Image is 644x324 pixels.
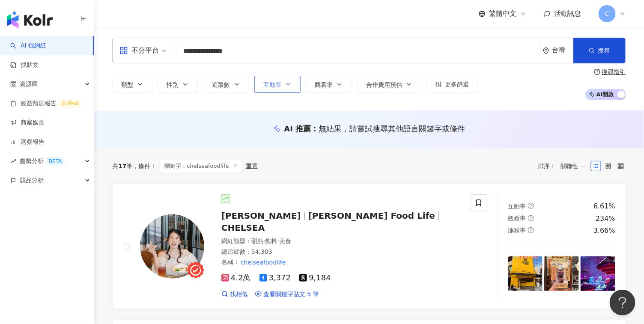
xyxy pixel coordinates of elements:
[10,119,45,127] a: 商案媒合
[140,214,204,279] img: KOL Avatar
[160,159,242,173] span: 關鍵字：chelseafoodlife
[10,99,82,108] a: 效益預測報告ALPHA
[221,290,248,299] a: 找相似
[10,138,45,146] a: 洞察報告
[259,273,291,282] span: 3,372
[20,152,65,171] span: 趨勢分析
[255,290,319,299] a: 查看關鍵字貼文 5 筆
[552,47,573,54] div: 台灣
[508,215,526,222] span: 觀看率
[167,81,179,88] span: 性別
[561,159,586,173] span: 關聯性
[279,238,291,244] span: 美食
[528,215,534,221] span: question-circle
[263,290,319,299] span: 查看關鍵字貼文 5 筆
[230,290,248,299] span: 找相似
[158,76,198,93] button: 性別
[112,184,626,309] a: KOL Avatar[PERSON_NAME][PERSON_NAME] Food LifeCHELSEA網紅類型：甜點·飲料·美食總追蹤數：54,303名稱：chelseafoodlife4....
[45,157,65,166] div: BETA
[221,248,460,256] div: 總追蹤數 ： 54,303
[508,227,526,234] span: 漲粉率
[581,256,615,291] img: post-image
[594,69,600,75] span: question-circle
[20,171,44,190] span: 競品分析
[573,38,626,63] button: 搜尋
[284,123,465,134] div: AI 推薦 ：
[121,81,133,88] span: 類型
[528,203,534,209] span: question-circle
[118,163,126,169] span: 17
[221,273,251,282] span: 4.2萬
[10,42,46,50] a: searchAI 找網紅
[426,76,478,93] button: 更多篩選
[598,47,610,54] span: 搜尋
[543,48,549,54] span: environment
[602,68,626,75] div: 搜尋指引
[119,44,159,57] div: 不分平台
[508,203,526,210] span: 互動率
[112,76,152,93] button: 類型
[263,238,265,244] span: ·
[246,163,258,169] div: 重置
[221,237,460,246] div: 網紅類型 ：
[212,81,230,88] span: 追蹤數
[203,76,249,93] button: 追蹤數
[445,81,469,88] span: 更多篩選
[489,9,516,18] span: 繁體中文
[554,9,581,18] span: 活動訊息
[10,158,16,164] span: rise
[112,163,132,169] div: 共 筆
[7,11,53,28] img: logo
[315,81,333,88] span: 觀看率
[319,124,465,133] span: 無結果，請嘗試搜尋其他語言關鍵字或條件
[20,74,38,94] span: 資源庫
[10,61,39,69] a: 找貼文
[239,258,287,267] mark: chelseafoodlife
[306,76,352,93] button: 觀看率
[263,81,281,88] span: 互動率
[605,9,609,18] span: C
[251,238,263,244] span: 甜點
[299,273,331,282] span: 9,184
[538,159,591,173] div: 排序：
[277,238,279,244] span: ·
[610,290,635,315] iframe: Help Scout Beacon - Open
[265,238,277,244] span: 飲料
[221,223,265,233] span: CHELSEA
[528,227,534,233] span: question-circle
[221,258,287,267] span: 名稱 ：
[254,76,301,93] button: 互動率
[119,46,128,55] span: appstore
[593,226,615,235] div: 3.66%
[596,214,615,223] div: 234%
[357,76,421,93] button: 合作費用預估
[544,256,579,291] img: post-image
[366,81,402,88] span: 合作費用預估
[593,202,615,211] div: 6.61%
[132,163,156,169] span: 條件 ：
[308,211,435,221] span: [PERSON_NAME] Food Life
[508,256,543,291] img: post-image
[221,211,301,221] span: [PERSON_NAME]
